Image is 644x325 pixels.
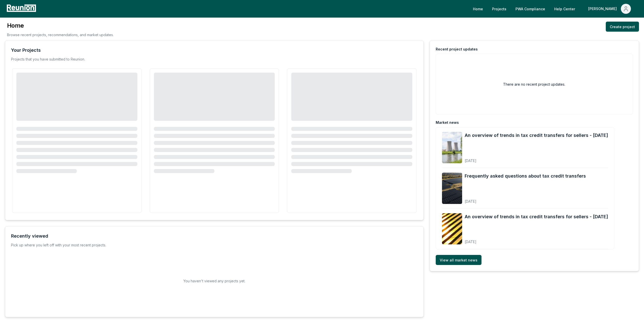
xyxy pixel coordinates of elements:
[511,4,549,14] a: PWA Compliance
[469,4,487,14] a: Home
[442,213,462,245] img: An overview of trends in tax credit transfers for sellers - September 2025
[465,132,608,139] a: An overview of trends in tax credit transfers for sellers - [DATE]
[465,195,586,204] div: [DATE]
[503,82,565,87] h2: There are no recent project updates.
[7,32,114,37] p: Browse recent projects, recommendations, and market updates.
[465,236,608,244] div: [DATE]
[442,173,462,204] img: Frequently asked questions about tax credit transfers
[606,22,639,32] a: Create project
[11,57,85,62] p: Projects that you have submitted to Reunion.
[436,255,481,265] a: View all market news
[550,4,579,14] a: Help Center
[465,154,608,163] div: [DATE]
[442,132,462,163] img: An overview of trends in tax credit transfers for sellers - October 2025
[11,47,41,54] div: Your Projects
[488,4,510,14] a: Projects
[183,278,245,284] h2: You haven't viewed any projects yet.
[436,47,478,52] div: Recent project updates
[588,4,619,14] div: [PERSON_NAME]
[11,233,48,240] div: Recently viewed
[465,213,608,220] a: An overview of trends in tax credit transfers for sellers - [DATE]
[469,4,639,14] nav: Main
[7,22,114,30] h3: Home
[436,120,459,125] div: Market news
[584,4,635,14] button: [PERSON_NAME]
[465,173,586,180] a: Frequently asked questions about tax credit transfers
[11,243,106,248] div: Pick up where you left off with your most recent projects.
